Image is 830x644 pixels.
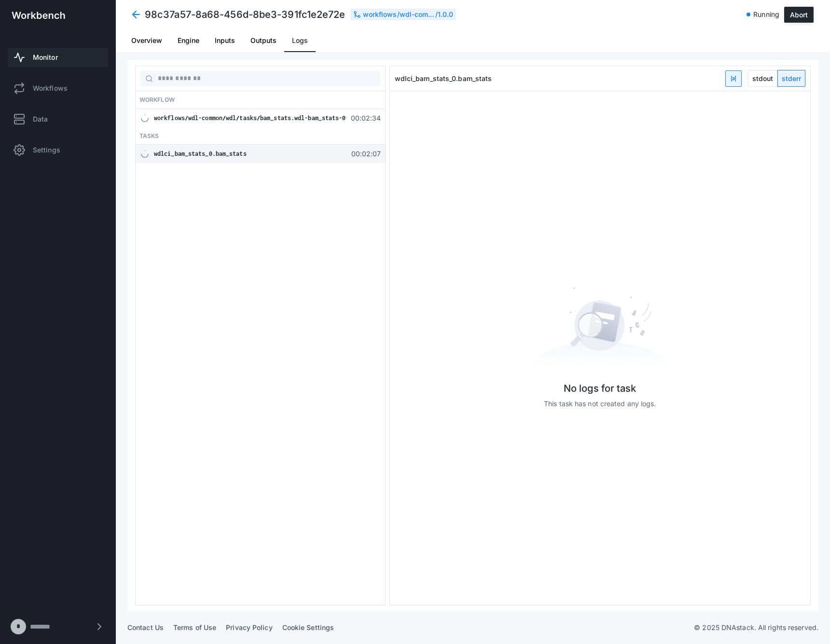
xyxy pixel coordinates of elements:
[127,623,164,631] a: Contact Us
[748,70,777,86] span: stdout
[33,114,48,124] span: Data
[8,79,108,98] a: Workflows
[154,114,346,122] span: workflows/wdl-common/wdl/tasks/bam_stats.wdl-bam_stats-0
[350,149,381,159] span: 00:02:07
[131,37,162,44] span: Overview
[544,399,656,409] span: This task has not created any logs.
[8,140,108,160] a: Settings
[694,623,818,632] p: © 2025 DNAstack. All rights reserved.
[784,7,814,23] button: Abort
[136,127,385,145] div: Tasks
[292,37,308,44] span: Logs
[33,83,68,93] span: Workflows
[8,110,108,129] a: Data
[12,12,65,19] img: workbench-logo-white.svg
[33,145,60,155] span: Settings
[438,10,454,19] div: 1.0.0
[350,113,381,123] span: 00:02:34
[350,9,456,20] div: /
[564,382,636,395] h4: No logs for task
[33,53,58,62] span: Monitor
[282,623,334,631] a: Cookie Settings
[173,623,216,631] a: Terms of Use
[178,37,199,44] span: Engine
[532,288,667,366] img: No results image
[154,150,247,157] span: wdlci_bam_stats_0.bam_stats
[778,70,805,86] span: stderr
[136,91,385,109] div: Workflow
[215,37,235,44] span: Inputs
[753,10,779,19] span: Running
[395,74,492,82] span: wdlci_bam_stats_0.bam_stats
[8,48,108,67] a: Monitor
[145,8,346,21] h4: 98c37a57-8a68-456d-8be3-391fc1e2e72e
[363,10,435,19] div: workflows/wdl-common/wdl/tasks/bam_stats.wdl-bam_stats-0
[250,37,277,44] span: Outputs
[226,623,272,631] a: Privacy Policy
